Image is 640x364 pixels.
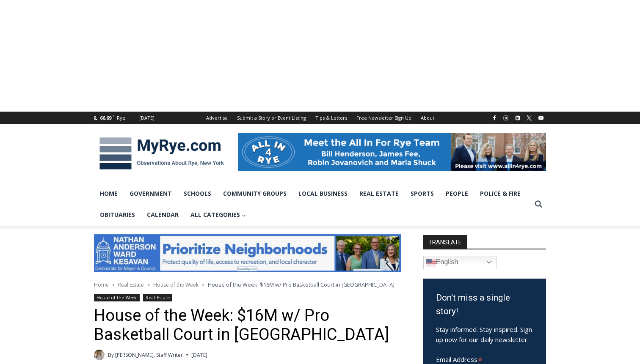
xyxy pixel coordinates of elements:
[423,256,497,269] a: English
[292,183,353,204] a: Local Business
[232,112,311,124] a: Submit a Story or Event Listing
[513,113,523,123] a: Linkedin
[489,113,499,123] a: Facebook
[94,183,531,226] nav: Primary Navigation
[440,183,474,204] a: People
[238,133,546,171] img: All in for Rye
[524,113,534,123] a: X
[139,114,154,122] div: [DATE]
[202,282,204,288] span: >
[416,112,439,124] a: About
[94,131,229,175] img: MyRye.com
[143,294,172,301] a: Real Estate
[94,280,401,289] nav: Breadcrumbs
[426,257,436,268] img: en
[115,351,183,359] a: [PERSON_NAME], Staff Writer
[94,204,141,225] a: Obituaries
[311,112,352,124] a: Tips & Letters
[124,183,178,204] a: Government
[501,113,511,123] a: Instagram
[536,113,546,123] a: YouTube
[112,282,115,288] span: >
[531,197,546,212] button: View Search Form
[191,351,207,359] time: [DATE]
[94,350,105,360] a: Author image
[94,294,140,301] a: House of the Week
[108,351,114,359] span: By
[100,115,111,121] span: 66.69
[353,183,405,204] a: Real Estate
[94,281,109,288] a: Home
[423,235,467,249] strong: TRANSLATE
[436,324,533,345] p: Stay informed. Stay inspired. Sign up now for our daily newsletter.
[94,183,124,204] a: Home
[352,112,416,124] a: Free Newsletter Sign Up
[153,281,199,288] a: House of the Week
[201,112,232,124] a: Advertise
[190,210,246,219] span: All Categories
[94,306,401,345] h1: House of the Week: $16M w/ Pro Basketball Court in [GEOGRAPHIC_DATA]
[208,281,394,288] span: House of the Week: $16M w/ Pro Basketball Court in [GEOGRAPHIC_DATA]
[405,183,440,204] a: Sports
[178,183,217,204] a: Schools
[217,183,292,204] a: Community Groups
[474,183,527,204] a: Police & Fire
[118,281,144,288] a: Real Estate
[185,204,252,225] a: All Categories
[113,113,115,118] span: F
[141,204,185,225] a: Calendar
[94,350,105,360] img: (PHOTO: MyRye.com Summer 2023 intern Beatrice Larzul.)
[147,282,150,288] span: >
[436,291,533,318] h3: Don't miss a single story!
[117,114,125,122] div: Rye
[201,112,439,124] nav: Secondary Navigation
